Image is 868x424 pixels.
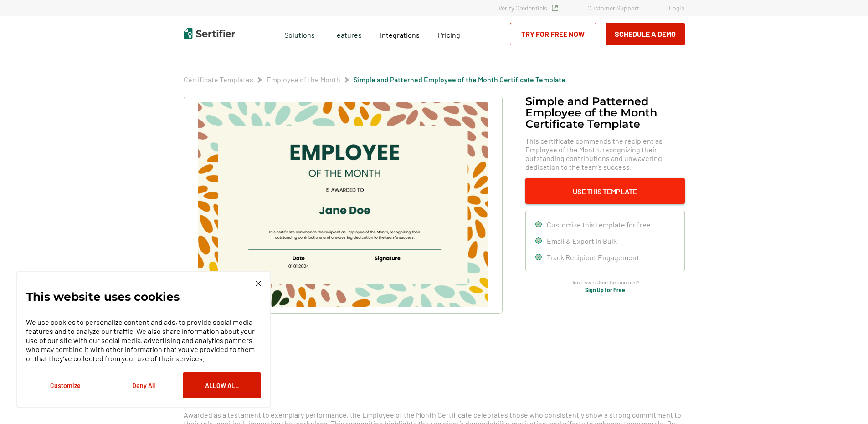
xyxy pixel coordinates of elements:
div: Breadcrumb [184,75,565,84]
a: Pricing [438,28,460,40]
span: Features [333,28,362,40]
a: Simple and Patterned Employee of the Month Certificate Template [354,75,565,84]
a: Login [669,4,685,12]
span: Customize this template for free [547,220,651,229]
a: Employee of the Month [267,75,340,84]
span: Don’t have a Sertifier account? [570,278,640,287]
button: Allow All [183,372,261,398]
a: Customer Support [587,4,639,12]
span: Track Recipient Engagement [547,253,639,262]
a: Verify Credentials [498,4,558,12]
img: Sertifier | Digital Credentialing Platform [184,28,235,39]
button: Customize [26,372,104,398]
p: This website uses cookies [26,292,180,301]
a: Sign Up for Free [585,287,625,293]
span: Email & Export in Bulk [547,237,617,245]
img: Simple and Patterned Employee of the Month Certificate Template [198,102,488,307]
img: Cookie Popup Close [256,281,261,286]
button: Use This Template [525,178,685,204]
h1: Simple and Patterned Employee of the Month Certificate Template [525,96,685,130]
iframe: Chat Widget [822,380,868,424]
span: Solutions [284,28,315,40]
a: Certificate Templates [184,75,253,84]
a: Try for Free Now [510,23,596,45]
span: Pricing [438,30,460,39]
span: This certificate commends the recipient as Employee of the Month, recognizing their outstanding c... [525,136,685,171]
p: We use cookies to personalize content and ads, to provide social media features and to analyze ou... [26,318,261,363]
button: Schedule a Demo [606,23,685,45]
img: Verified [552,5,558,11]
span: Integrations [380,30,420,39]
a: Integrations [380,28,420,40]
button: Deny All [104,372,183,398]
